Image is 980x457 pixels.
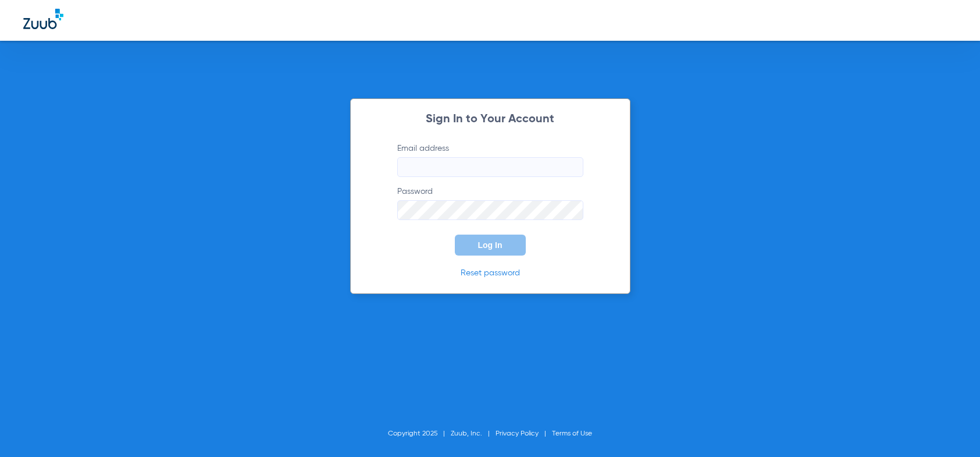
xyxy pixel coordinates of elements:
span: Log In [478,240,503,250]
a: Privacy Policy [496,430,539,437]
li: Zuub, Inc. [451,428,496,440]
button: Log In [455,235,526,256]
img: Zuub Logo [23,9,63,29]
a: Terms of Use [552,430,592,437]
input: Email address [397,157,583,177]
a: Reset password [461,269,520,277]
h2: Sign In to Your Account [380,114,601,125]
input: Password [397,200,583,220]
label: Password [397,186,583,220]
li: Copyright 2025 [388,428,451,440]
label: Email address [397,143,583,177]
